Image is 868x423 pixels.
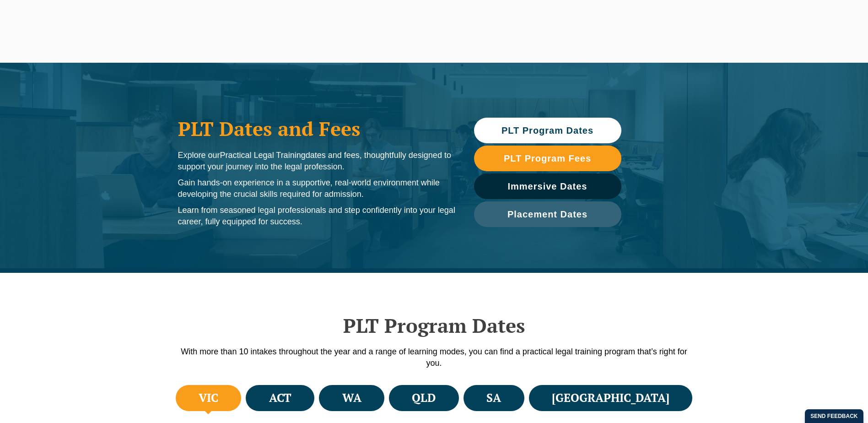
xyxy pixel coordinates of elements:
[199,390,218,406] h4: VIC
[552,390,669,406] h4: [GEOGRAPHIC_DATA]
[474,146,621,171] a: PLT Program Fees
[504,154,591,163] span: PLT Program Fees
[220,151,306,160] span: Practical Legal Training
[269,390,291,406] h4: ACT
[178,205,456,228] p: Learn from seasoned legal professionals and step confidently into your legal career, fully equipp...
[486,390,501,406] h4: SA
[178,117,456,140] h1: PLT Dates and Fees
[173,314,695,337] h2: PLT Program Dates
[178,150,456,173] p: Explore our dates and fees, thoughtfully designed to support your journey into the legal profession.
[474,174,621,199] a: Immersive Dates
[474,118,621,143] a: PLT Program Dates
[508,182,588,191] span: Immersive Dates
[173,346,695,369] p: With more than 10 intakes throughout the year and a range of learning modes, you can find a pract...
[178,177,456,200] p: Gain hands-on experience in a supportive, real-world environment while developing the crucial ski...
[412,390,436,406] h4: QLD
[507,210,588,219] span: Placement Dates
[474,201,621,227] a: Placement Dates
[342,390,361,406] h4: WA
[501,126,593,135] span: PLT Program Dates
